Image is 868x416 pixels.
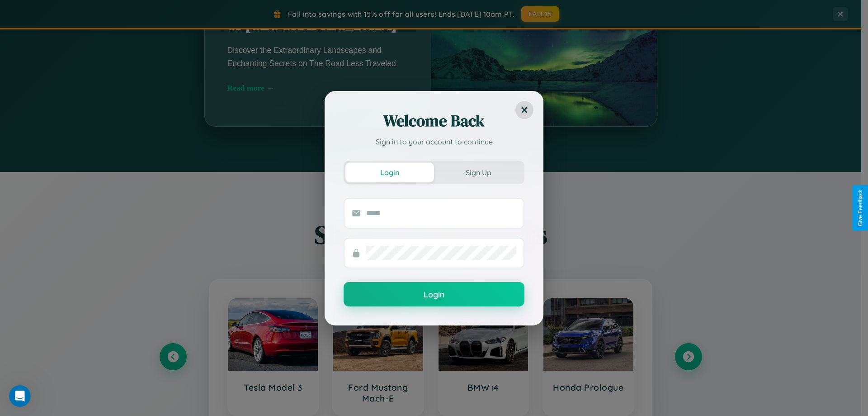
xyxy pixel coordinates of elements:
button: Login [345,163,434,182]
button: Login [344,282,524,306]
iframe: Intercom live chat [9,385,31,407]
h2: Welcome Back [344,110,524,132]
p: Sign in to your account to continue [344,136,524,147]
div: Give Feedback [857,190,863,226]
button: Sign Up [434,163,523,182]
